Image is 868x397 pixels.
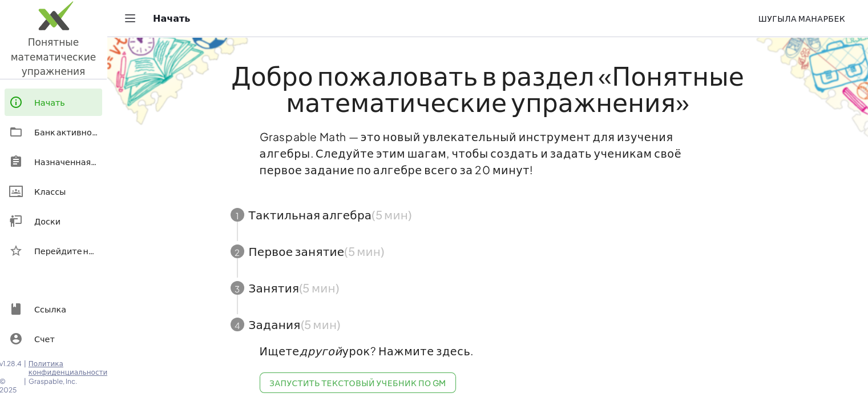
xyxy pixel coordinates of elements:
[260,130,681,177] font: Graspable Math — это новый увлекательный инструмент для изучения алгебры. Следуйте этим шагам, чт...
[269,378,446,388] font: Запустить текстовый учебник по GM
[34,246,136,256] font: Перейдите на Премиум!
[24,359,26,368] font: |
[217,306,759,343] button: 4Задания(5 мин)
[29,359,108,377] a: Политика конфиденциальности
[34,334,55,344] font: Счет
[107,36,250,127] img: get-started-bg-ul-Ceg4j33I.png
[29,377,77,386] font: Graspable, Inc.
[5,207,102,235] a: Доски
[235,319,240,330] font: 4
[5,148,102,175] a: Назначенная работа
[22,65,86,77] font: упражнения
[235,246,240,257] font: 2
[34,97,65,107] font: Начать
[5,118,102,146] a: Банк активности
[260,344,300,358] font: Ищете
[231,59,744,118] font: Добро пожаловать в раздел «Понятные математические упражнения»
[5,325,102,352] a: Счет
[34,157,122,167] font: Назначенная работа
[235,283,240,294] font: 3
[5,295,102,323] a: Ссылка
[217,270,759,306] button: 3Занятия(5 мин)
[34,127,106,137] font: Банк активности
[217,233,759,270] button: 2Первое занятие(5 мин)
[300,344,342,358] font: другой
[34,186,66,197] font: Классы
[34,216,60,226] font: Доски
[5,89,102,116] a: Начать
[217,197,759,233] button: 1Тактильная алгебра(5 мин)
[34,304,66,314] font: Ссылка
[260,372,456,393] a: Запустить текстовый учебник по GM
[236,210,239,220] font: 1
[342,344,473,358] font: урок? Нажмите здесь.
[121,9,139,27] button: Переключить навигацию
[11,35,96,63] font: Понятные математические
[749,8,854,29] button: Шугыла Манарбек
[5,178,102,205] a: Классы
[758,13,845,23] font: Шугыла Манарбек
[24,377,26,386] font: |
